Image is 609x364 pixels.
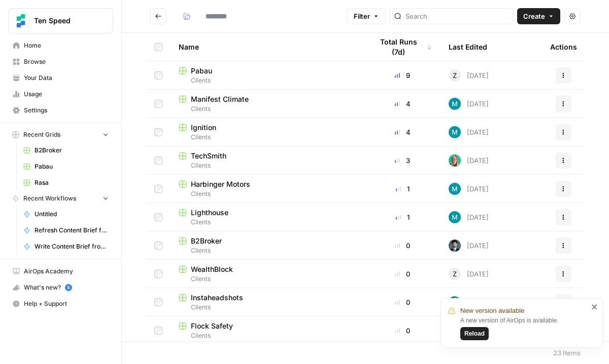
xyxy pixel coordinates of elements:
[449,154,489,167] div: [DATE]
[24,57,109,66] span: Browse
[35,210,109,219] span: Untitled
[449,296,489,308] div: [DATE]
[179,161,356,170] span: Clients
[179,246,356,255] span: Clients
[8,37,113,54] a: Home
[449,69,489,82] div: [DATE]
[179,189,356,198] span: Clients
[19,238,113,255] a: Write Content Brief from Keyword [DEV]
[35,242,109,251] span: Write Content Brief from Keyword [DEV]
[460,306,524,316] span: New version available
[449,126,489,138] div: [DATE]
[449,268,489,280] div: [DATE]
[179,66,356,85] a: PabauClients
[65,284,72,291] a: 5
[449,33,487,61] div: Last Edited
[24,106,109,115] span: Settings
[179,151,356,170] a: TechSmithClients
[191,264,233,274] span: WealthBlock
[191,293,243,303] span: Instaheadshots
[449,211,489,223] div: [DATE]
[191,179,250,189] span: Harbinger Motors
[460,327,489,340] button: Reload
[373,33,432,61] div: Total Runs (7d)
[373,269,432,279] div: 0
[179,94,356,113] a: Manifest ClimateClients
[179,179,356,198] a: Harbinger MotorsClients
[553,348,581,358] div: 23 Items
[464,329,485,338] span: Reload
[8,127,113,142] button: Recent Grids
[24,267,109,276] span: AirOps Academy
[191,151,226,161] span: TechSmith
[191,208,228,218] span: Lighthouse
[179,321,356,340] a: Flock SafetyClients
[24,41,109,50] span: Home
[8,263,113,279] a: AirOps Academy
[373,326,432,336] div: 0
[191,94,249,104] span: Manifest Climate
[523,11,545,21] span: Create
[373,99,432,109] div: 4
[449,296,461,308] img: loq7q7lwz012dtl6ci9jrncps3v6
[67,285,70,290] text: 5
[179,331,356,340] span: Clients
[179,293,356,312] a: InstaheadshotsClients
[24,73,109,83] span: Your Data
[449,98,489,110] div: [DATE]
[150,8,166,24] button: Go back
[8,54,113,70] a: Browse
[179,264,356,284] a: WealthBlockClients
[449,183,461,195] img: 9k9gt13slxq95qn7lcfsj5lxmi7v
[354,11,370,21] span: Filter
[449,126,461,138] img: 9k9gt13slxq95qn7lcfsj5lxmi7v
[449,239,461,252] img: akd5wg4rckfd5i9ckwsdbvxucqo9
[449,154,461,167] img: clj2pqnt5d80yvglzqbzt3r6x08a
[8,8,113,33] button: Workspace: Ten Speed
[191,236,222,246] span: B2Broker
[19,222,113,238] a: Refresh Content Brief from Keyword [DEV]
[9,280,113,295] div: What's new?
[19,158,113,175] a: Pabau
[35,146,109,155] span: B2Broker
[449,183,489,195] div: [DATE]
[373,127,432,137] div: 4
[347,8,386,24] button: Filter
[179,33,356,61] div: Name
[23,130,60,139] span: Recent Grids
[550,33,577,61] div: Actions
[24,90,109,99] span: Usage
[460,316,588,340] div: A new version of AirOps is available.
[8,296,113,312] button: Help + Support
[8,102,113,118] a: Settings
[179,208,356,227] a: LighthouseClients
[373,212,432,222] div: 1
[449,239,489,252] div: [DATE]
[8,70,113,86] a: Your Data
[12,12,30,30] img: Ten Speed Logo
[517,8,560,24] button: Create
[373,70,432,80] div: 9
[23,194,76,203] span: Recent Workflows
[179,236,356,255] a: B2BrokerClients
[373,184,432,194] div: 1
[179,274,356,284] span: Clients
[19,142,113,158] a: B2Broker
[449,211,461,223] img: 9k9gt13slxq95qn7lcfsj5lxmi7v
[24,299,109,308] span: Help + Support
[373,297,432,307] div: 0
[8,86,113,102] a: Usage
[591,303,598,311] button: close
[19,206,113,222] a: Untitled
[373,240,432,251] div: 0
[191,66,212,76] span: Pabau
[179,76,356,85] span: Clients
[8,191,113,206] button: Recent Workflows
[179,123,356,142] a: IgnitionClients
[34,16,95,26] span: Ten Speed
[179,133,356,142] span: Clients
[35,226,109,235] span: Refresh Content Brief from Keyword [DEV]
[405,11,509,21] input: Search
[453,269,457,279] span: Z
[8,279,113,296] button: What's new? 5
